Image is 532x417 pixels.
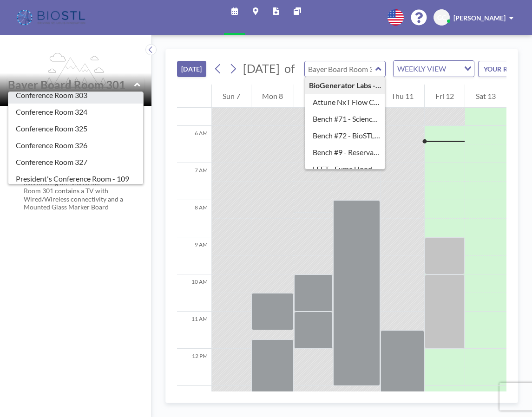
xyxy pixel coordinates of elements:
div: Fri 12 [425,85,465,108]
div: 9 AM [177,237,211,274]
span: [DATE] [243,61,280,75]
div: LEFT - Fume Hood - Shared [305,161,385,177]
div: Attune NxT Flow Cytometer - Bench #25 [305,94,385,111]
div: Conference Room 324 [8,104,143,120]
div: Sat 13 [465,85,506,108]
span: GC [437,13,446,22]
div: 7 AM [177,163,211,200]
div: Conference Room 325 [8,120,143,137]
input: Search for option [449,63,459,75]
div: Bench #9 - Reservable "RoomZilla" Bench [305,144,385,161]
span: [PERSON_NAME] [453,14,506,22]
span: Floor: 3 [7,92,32,101]
span: of [284,61,295,76]
input: Bayer Board Room 301 [305,61,376,77]
div: Search for option [394,61,474,77]
div: President's Conference Room - 109 [8,170,143,187]
div: Conference Room 327 [8,154,143,170]
button: [DATE] [177,61,206,77]
div: 11 AM [177,312,211,349]
div: BioGenerator Labs - Shared Lab 208 [305,77,385,94]
div: Bench #71 - Science Coach - BioSTL Bench [305,111,385,127]
div: Sun 7 [212,85,251,108]
div: 8 AM [177,200,211,237]
div: Tue 9 [294,85,333,108]
span: WEEKLY VIEW [395,63,448,75]
div: Bench #72 - BioSTL Partnerships & Apprenticeships Bench [305,127,385,144]
div: Thu 11 [381,85,424,108]
div: Mon 8 [251,85,294,108]
div: 12 PM [177,349,211,386]
div: Conference Room 303 [8,87,143,104]
input: Bayer Board Room 301 [8,78,134,91]
div: 10 AM [177,274,211,312]
img: organization-logo [15,8,89,27]
p: Room 301 contains a TV with Wired/Wireless connectivity and a Mounted Glass Marker Board [24,187,133,211]
div: 6 AM [177,126,211,163]
div: Conference Room 326 [8,137,143,154]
